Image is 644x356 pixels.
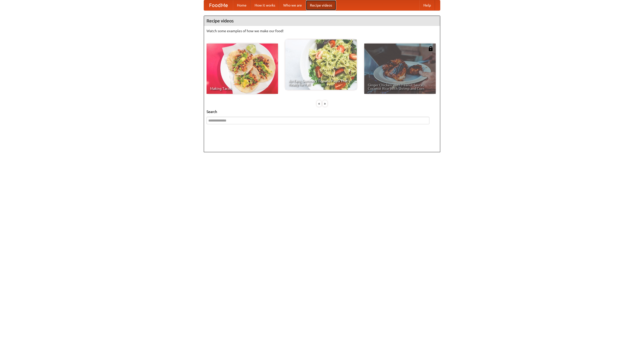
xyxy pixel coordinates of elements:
h4: Recipe videos [204,16,440,26]
span: An Easy, Summery Tomato Pasta That's Ready for Fall [289,79,353,86]
a: FoodMe [204,0,233,10]
a: Making Tacos [207,44,278,94]
img: 483408.png [428,46,433,51]
a: Recipe videos [306,0,336,10]
a: How it works [251,0,279,10]
p: Watch some examples of how we make our food! [207,28,437,33]
div: » [323,100,327,107]
a: An Easy, Summery Tomato Pasta That's Ready for Fall [285,39,357,90]
span: Making Tacos [210,87,274,90]
a: Who we are [279,0,306,10]
a: Help [419,0,435,10]
a: Home [233,0,251,10]
div: « [317,100,321,107]
h5: Search [207,109,437,114]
